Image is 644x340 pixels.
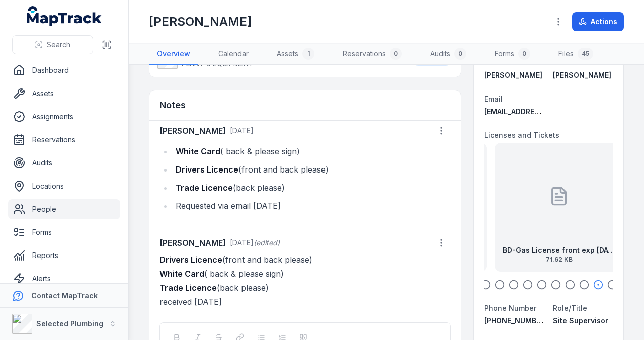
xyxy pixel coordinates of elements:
a: Locations [8,176,120,196]
span: Licenses and Tickets [484,131,559,139]
span: [PERSON_NAME] [484,71,542,79]
a: Reports [8,245,120,266]
strong: Trade Licence [176,183,233,193]
a: Alerts [8,269,120,289]
strong: Drivers Licence [159,254,222,265]
span: [PERSON_NAME] [553,71,611,79]
span: Email [484,95,503,103]
a: Reservations0 [335,44,410,65]
div: 0 [518,48,530,60]
a: Assets [8,83,120,104]
time: 8/29/2025, 2:11:00 PM [230,238,254,247]
li: ( back & please sign) [173,144,451,158]
div: 45 [578,48,593,60]
span: Role/Title [553,304,587,312]
button: Search [12,35,93,54]
span: [PHONE_NUMBER] [484,316,547,325]
span: 71.62 KB [503,256,615,264]
li: (front and back please) [173,162,451,177]
strong: [PERSON_NAME] [159,237,226,249]
span: Site Supervisor [553,316,608,325]
span: [DATE] [230,126,254,135]
div: 0 [454,48,466,60]
span: Search [47,40,70,50]
a: Audits [8,153,120,173]
strong: White Card [159,269,204,279]
span: Phone Number [484,304,536,312]
a: Forms0 [487,44,538,65]
a: Overview [149,44,198,65]
p: (front and back please) ( back & please sign) (back please) received [DATE] [159,252,451,309]
h3: Notes [159,98,186,112]
h1: [PERSON_NAME] [149,14,252,30]
a: Assignments [8,107,120,127]
a: People [8,199,120,219]
li: (back please) [173,181,451,195]
div: 1 [302,48,314,60]
time: 8/20/2025, 10:29:20 AM [230,126,254,135]
strong: Trade Licence [159,283,217,293]
span: [EMAIL_ADDRESS][DOMAIN_NAME] [484,107,605,116]
strong: White Card [176,146,220,156]
strong: [PERSON_NAME] [159,125,226,137]
a: Files45 [550,44,601,65]
a: MapTrack [27,6,102,26]
a: Reservations [8,130,120,150]
span: [DATE] [230,238,254,247]
strong: Contact MapTrack [31,291,98,300]
li: Requested via email [DATE] [173,199,451,213]
span: (edited) [254,238,280,247]
a: Assets1 [269,44,323,65]
a: Audits0 [422,44,474,65]
strong: Selected Plumbing [36,319,103,328]
a: Calendar [210,44,257,65]
a: Forms [8,222,120,242]
button: Actions [572,12,624,31]
div: 0 [390,48,402,60]
strong: Drivers Licence [176,164,238,175]
a: Dashboard [8,60,120,80]
strong: BD-Gas License front exp [DATE] [503,245,615,256]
